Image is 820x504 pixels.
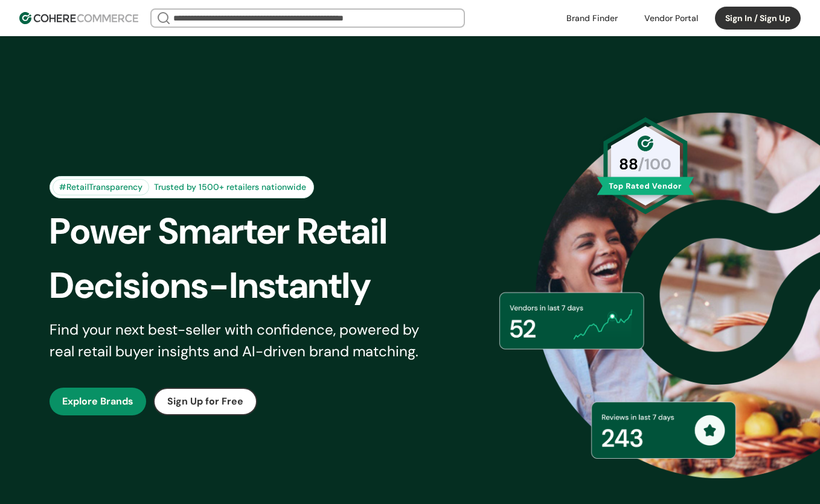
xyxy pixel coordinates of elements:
[53,179,149,195] div: #RetailTransparency
[715,7,801,30] button: Sign In / Sign Up
[50,388,146,415] button: Explore Brands
[153,388,257,415] button: Sign Up for Free
[50,319,435,362] div: Find your next best-seller with confidence, powered by real retail buyer insights and AI-driven b...
[149,181,311,194] div: Trusted by 1500+ retailers nationwide
[50,259,455,313] div: Decisions-Instantly
[19,12,138,24] img: Cohere Logo
[50,204,455,259] div: Power Smarter Retail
